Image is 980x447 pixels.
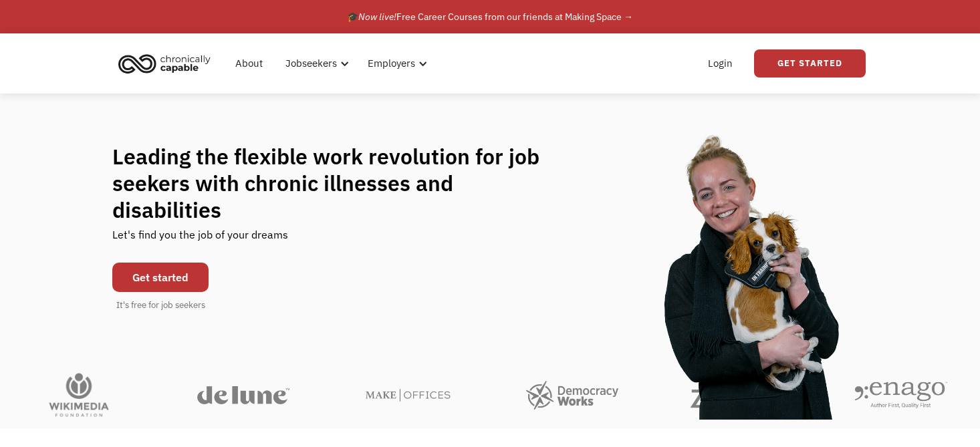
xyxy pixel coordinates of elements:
div: 🎓 Free Career Courses from our friends at Making Space → [347,9,633,25]
div: Jobseekers [285,55,337,71]
div: Jobseekers [277,42,353,85]
a: Get Started [754,49,866,78]
div: Employers [360,42,431,85]
a: About [227,42,271,85]
img: Chronically Capable logo [114,49,215,78]
a: Login [700,42,741,85]
div: Employers [368,55,415,71]
em: Now live! [358,11,396,23]
h1: Leading the flexible work revolution for job seekers with chronic illnesses and disabilities [112,143,566,223]
a: home [114,49,221,78]
div: Let's find you the job of your dreams [112,223,288,256]
div: It's free for job seekers [116,299,205,312]
a: Get started [112,263,209,292]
